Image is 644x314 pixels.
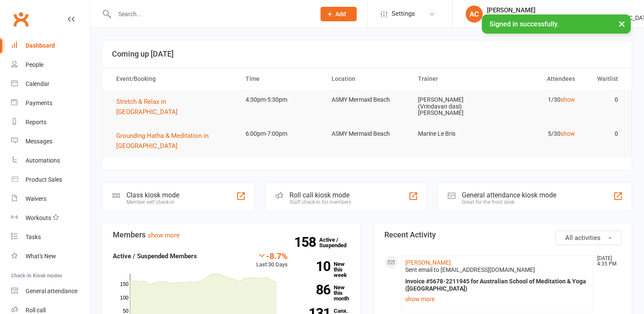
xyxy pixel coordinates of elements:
div: Staff check-in for members [289,199,351,205]
div: Workouts [26,214,51,221]
span: Stretch & Relax in [GEOGRAPHIC_DATA] [116,98,177,116]
span: Sent email to [EMAIL_ADDRESS][DOMAIN_NAME] [405,266,535,273]
span: All activities [565,234,601,242]
div: AC [466,6,483,23]
td: 4:30pm-5:30pm [238,90,324,110]
input: Search... [112,8,309,20]
button: All activities [555,231,621,245]
h3: Recent Activity [384,231,622,239]
td: ASMY Mermaid Beach [324,90,410,110]
a: 10New this week [301,261,350,278]
a: Automations [11,151,90,170]
a: Calendar [11,74,90,94]
div: -8.7% [256,251,288,260]
div: Invoice #5678-2211945 for Australian School of Meditation & Yoga ([GEOGRAPHIC_DATA]) [405,278,590,292]
div: What's New [26,253,56,260]
span: Settings [392,4,415,23]
strong: 86 [301,283,330,296]
time: [DATE] 4:35 PM [593,256,621,267]
td: 0 [583,90,626,110]
div: Class kiosk mode [126,191,179,199]
div: Calendar [26,80,49,87]
a: Payments [11,94,90,113]
td: 6:00pm-7:00pm [238,124,324,144]
div: Roll call kiosk mode [289,191,351,199]
div: Tasks [26,234,41,240]
div: Product Sales [26,176,62,183]
h3: Coming up [DATE] [112,50,622,58]
div: Reports [26,119,46,126]
a: show [561,96,575,103]
a: Tasks [11,228,90,247]
span: Grounding Hatha & Meditation in [GEOGRAPHIC_DATA] [116,132,209,150]
td: 0 [583,124,626,144]
a: show more [148,231,180,239]
strong: 10 [301,260,330,273]
div: Automations [26,157,60,164]
button: × [614,14,630,33]
a: People [11,55,90,74]
div: Great for the front desk [462,199,556,205]
td: Marine Le Bris [410,124,497,144]
a: General attendance kiosk mode [11,282,90,301]
a: Dashboard [11,36,90,55]
a: [PERSON_NAME] [405,259,451,266]
strong: Active / Suspended Members [113,252,197,260]
th: Attendees [496,68,583,90]
div: Messages [26,138,52,145]
a: Workouts [11,208,90,228]
strong: 158 [294,236,319,248]
td: [PERSON_NAME] (Vrindavan dasi) [PERSON_NAME] [410,90,497,123]
a: Product Sales [11,170,90,189]
th: Location [324,68,410,90]
a: show more [405,293,590,305]
div: General attendance kiosk mode [462,191,556,199]
th: Time [238,68,324,90]
div: Roll call [26,307,46,314]
div: Payments [26,100,52,106]
span: Signed in successfully. [489,20,559,28]
td: 1/30 [496,90,583,110]
div: Last 30 Days [256,251,288,269]
span: Add [335,11,346,17]
td: 5/30 [496,124,583,144]
th: Trainer [410,68,497,90]
a: What's New [11,247,90,266]
h3: Members [113,231,350,239]
a: 86New this month [301,285,350,301]
a: Reports [11,113,90,132]
a: 158Active / Suspended [319,231,357,254]
button: Add [321,7,357,21]
th: Event/Booking [109,68,238,90]
button: Grounding Hatha & Meditation in [GEOGRAPHIC_DATA] [116,131,230,151]
td: ASMY Mermaid Beach [324,124,410,144]
div: Dashboard [26,42,55,49]
div: Member self check-in [126,199,179,205]
a: Waivers [11,189,90,208]
div: Waivers [26,195,46,202]
div: General attendance [26,288,77,294]
div: People [26,61,43,68]
a: Messages [11,132,90,151]
a: Clubworx [10,9,31,30]
button: Stretch & Relax in [GEOGRAPHIC_DATA] [116,97,230,117]
a: show [561,130,575,137]
th: Waitlist [583,68,626,90]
